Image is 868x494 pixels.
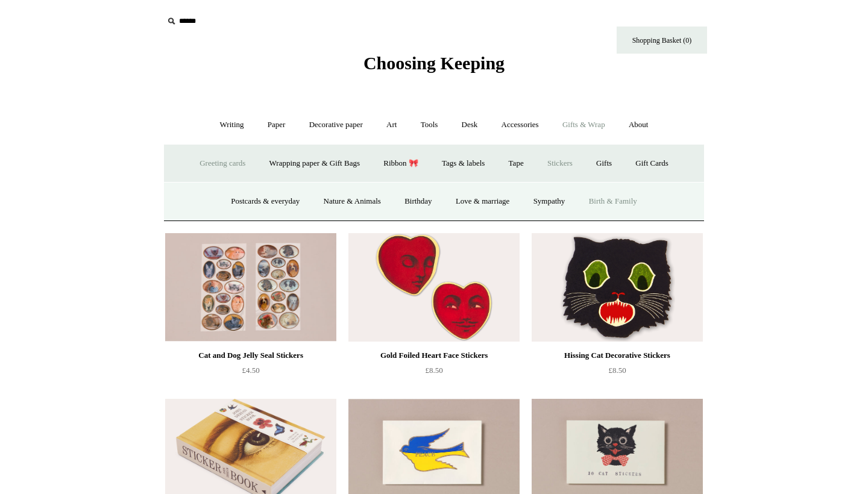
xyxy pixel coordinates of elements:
[220,186,310,217] a: Postcards & everyday
[451,109,489,141] a: Desk
[363,53,505,73] span: Choosing Keeping
[165,348,336,398] a: Cat and Dog Jelly Seal Stickers £4.50
[532,233,703,342] img: Hissing Cat Decorative Stickers
[348,233,520,342] img: Gold Foiled Heart Face Stickers
[425,366,442,375] span: £8.50
[491,109,550,141] a: Accessories
[348,233,520,342] a: Gold Foiled Heart Face Stickers Gold Foiled Heart Face Stickers
[168,348,333,363] div: Cat and Dog Jelly Seal Stickers
[257,109,297,141] a: Paper
[585,148,623,180] a: Gifts
[165,233,336,342] a: Cat and Dog Jelly Seal Stickers Cat and Dog Jelly Seal Stickers
[578,186,648,217] a: Birth & Family
[209,109,255,141] a: Writing
[608,366,626,375] span: £8.50
[363,63,505,71] a: Choosing Keeping
[498,148,535,180] a: Tape
[298,109,374,141] a: Decorative paper
[618,109,659,141] a: About
[376,109,407,141] a: Art
[445,186,521,217] a: Love & marriage
[348,348,520,398] a: Gold Foiled Heart Face Stickers £8.50
[373,148,429,180] a: Ribbon 🎀
[523,186,576,217] a: Sympathy
[242,366,259,375] span: £4.50
[259,148,371,180] a: Wrapping paper & Gift Bags
[165,233,336,342] img: Cat and Dog Jelly Seal Stickers
[536,148,583,180] a: Stickers
[532,233,703,342] a: Hissing Cat Decorative Stickers Hissing Cat Decorative Stickers
[552,109,616,141] a: Gifts & Wrap
[624,148,679,180] a: Gift Cards
[617,27,707,54] a: Shopping Basket (0)
[410,109,449,141] a: Tools
[313,186,392,217] a: Nature & Animals
[189,148,256,180] a: Greeting cards
[532,348,703,398] a: Hissing Cat Decorative Stickers £8.50
[431,148,495,180] a: Tags & labels
[351,348,517,363] div: Gold Foiled Heart Face Stickers
[535,348,700,363] div: Hissing Cat Decorative Stickers
[394,186,443,217] a: Birthday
